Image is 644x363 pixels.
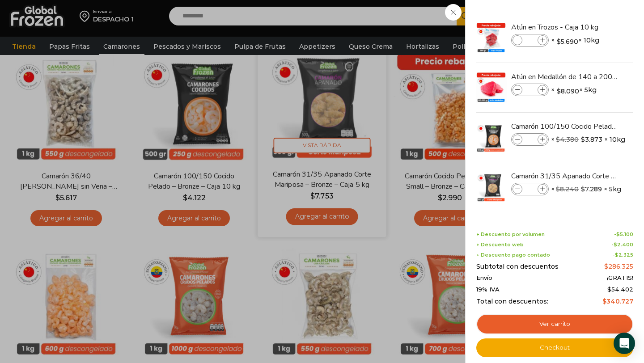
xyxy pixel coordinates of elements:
[476,232,545,237] span: + Descuento por volumen
[511,171,618,181] a: Camarón 31/35 Apanado Corte Mariposa - Bronze - Caja 5 kg
[511,22,618,32] a: Atún en Trozos - Caja 10 kg
[476,314,633,334] a: Ver carrito
[614,241,617,248] span: $
[476,274,492,282] span: Envío
[607,286,611,293] span: $
[607,274,633,282] span: ¡GRATIS!
[551,133,625,146] span: × × 10kg
[556,135,579,144] bdi: 4.380
[557,87,561,96] span: $
[551,34,599,46] span: × × 10kg
[607,286,633,293] span: 54.402
[476,242,524,248] span: + Descuento web
[557,37,578,46] bdi: 5.690
[615,252,619,258] span: $
[616,231,620,237] span: $
[476,338,633,357] a: Checkout
[581,135,585,144] span: $
[476,286,500,293] span: 19% IVA
[611,242,633,248] span: -
[551,84,597,96] span: × × 5kg
[614,232,633,237] span: -
[523,135,537,144] input: Product quantity
[602,297,606,305] span: $
[556,185,579,193] bdi: 8.240
[615,252,633,258] bdi: 2.325
[556,135,560,144] span: $
[556,185,560,193] span: $
[613,252,633,258] span: -
[614,241,633,248] bdi: 2.400
[616,231,633,237] bdi: 5.100
[476,252,550,258] span: + Descuento pago contado
[614,333,635,354] div: Open Intercom Messenger
[604,262,633,270] bdi: 286.325
[476,298,548,305] span: Total con descuentos:
[604,262,608,270] span: $
[602,297,633,305] bdi: 340.727
[551,183,621,195] span: × × 5kg
[511,72,618,82] a: Atún en Medallón de 140 a 200 g - Caja 5 kg
[557,37,561,46] span: $
[511,122,618,131] a: Camarón 100/150 Cocido Pelado - Bronze - Caja 10 kg
[581,185,602,194] bdi: 7.289
[523,85,537,95] input: Product quantity
[476,263,559,270] span: Subtotal con descuentos
[523,184,537,194] input: Product quantity
[581,185,585,194] span: $
[581,135,602,144] bdi: 3.873
[523,35,537,45] input: Product quantity
[557,87,579,96] bdi: 8.090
